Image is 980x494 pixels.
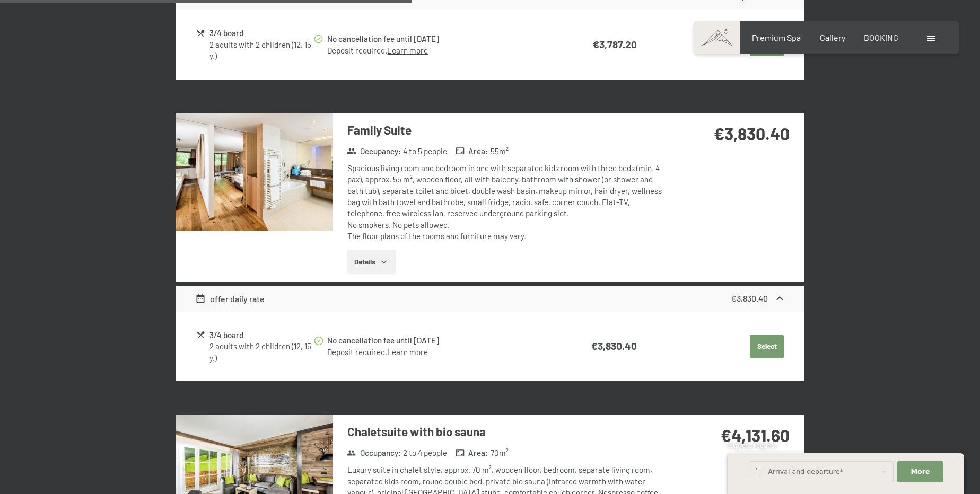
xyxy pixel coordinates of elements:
[347,122,663,138] h3: Family Suite
[456,447,488,458] strong: Area :
[347,424,663,440] h3: Chaletsuite with bio sauna
[456,146,488,157] strong: Area :
[728,441,777,449] span: Express request
[491,146,509,157] span: 55 m²
[820,32,845,42] a: Gallery
[593,38,637,50] strong: €3,787.20
[387,347,428,357] a: Learn more
[721,425,790,445] strong: €4,131.60
[327,334,548,347] div: No cancellation fee until [DATE]
[897,461,943,483] button: More
[209,329,313,341] div: 3/4 board
[347,146,401,157] strong: Occupancy :
[327,45,548,56] div: Deposit required.
[714,124,790,144] strong: €3,830.40
[176,286,804,312] div: offer daily rate€3,830.40
[347,447,401,458] strong: Occupancy :
[327,347,548,358] div: Deposit required.
[176,113,333,231] img: mss_renderimg.php
[750,335,784,358] button: Select
[209,27,313,39] div: 3/4 board
[347,163,663,242] div: Spacious living room and bedroom in one with separated kids room with three beds (min. 4 pax), ap...
[911,467,930,477] span: More
[864,32,898,42] a: BOOKING
[209,39,313,62] div: 2 adults with 2 children (12, 15 y.)
[403,447,447,458] span: 2 to 4 people
[387,46,428,55] a: Learn more
[347,250,396,274] button: Details
[403,146,447,157] span: 4 to 5 people
[209,341,313,364] div: 2 adults with 2 children (12, 15 y.)
[731,293,768,303] strong: €3,830.40
[752,32,801,42] a: Premium Spa
[491,447,509,458] span: 70 m²
[327,33,548,45] div: No cancellation fee until [DATE]
[591,340,637,352] strong: €3,830.40
[195,293,265,305] div: offer daily rate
